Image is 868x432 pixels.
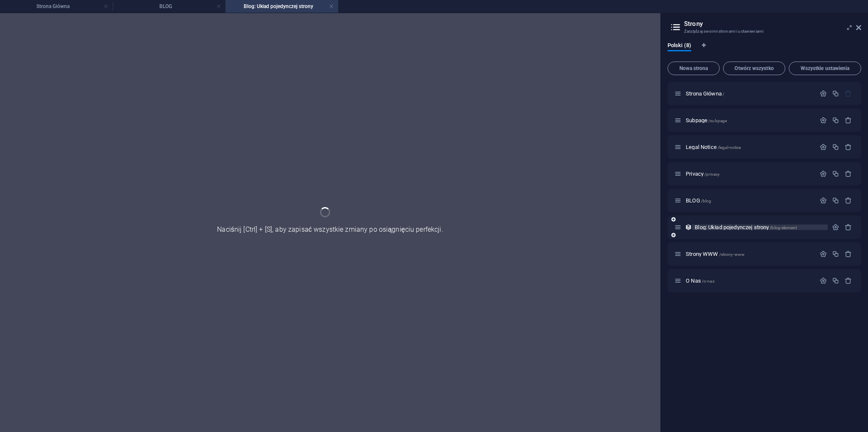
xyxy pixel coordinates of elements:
[845,224,852,231] div: Usuń
[668,42,861,58] div: Zakładki językowe
[683,278,815,283] div: O Nas/o-nas
[701,199,712,203] span: /blog
[683,118,815,123] div: Subpage/subpage
[820,90,827,97] div: Ustawienia
[668,62,720,75] button: Nowa strona
[845,90,852,97] div: Strony startowej nie można usunąć
[686,171,720,177] span: Kliknij, aby otworzyć stronę
[683,91,815,96] div: Strona Główna/
[686,251,745,257] span: Strony WWW
[789,62,861,75] button: Wszystkie ustawienia
[723,62,785,75] button: Otwórz wszystko
[718,145,741,150] span: /legal-notice
[225,2,338,11] h4: Blog: Układ pojedynczej strony
[845,250,852,258] div: Usuń
[832,197,839,204] div: Duplikuj
[832,224,839,231] div: Ustawienia
[692,224,828,230] div: Blog: Układ pojedynczej strony/blog-element
[770,225,797,230] span: /blog-element
[820,170,827,177] div: Ustawienia
[683,144,815,150] div: Legal Notice/legal-notice
[832,170,839,177] div: Duplikuj
[683,198,815,203] div: BLOG/blog
[113,2,225,11] h4: BLOG
[845,117,852,124] div: Usuń
[683,251,815,257] div: Strony WWW/strony-www
[668,40,691,52] span: Polski (8)
[719,252,745,257] span: /strony-www
[686,144,741,150] span: Legal Notice
[686,90,724,97] span: Strona Główna
[832,90,839,97] div: Duplikuj
[685,224,692,231] div: Ten układ jest używany jako szablon dla wszystkich elementów (np. wpisu na blogu) z tej kolekcji....
[708,118,727,123] span: /subpage
[820,197,827,204] div: Ustawienia
[845,277,852,284] div: Usuń
[832,117,839,124] div: Duplikuj
[820,250,827,258] div: Ustawienia
[832,143,839,151] div: Duplikuj
[683,171,815,177] div: Privacy/privacy
[695,224,797,230] span: Blog: Układ pojedynczej strony
[686,117,727,123] span: Subpage
[671,66,716,71] span: Nowa strona
[832,250,839,258] div: Duplikuj
[820,117,827,124] div: Ustawienia
[793,66,857,71] span: Wszystkie ustawienia
[702,279,715,283] span: /o-nas
[684,20,861,28] h2: Strony
[820,277,827,284] div: Ustawienia
[845,143,852,151] div: Usuń
[820,143,827,151] div: Ustawienia
[727,66,782,71] span: Otwórz wszystko
[845,197,852,204] div: Usuń
[704,172,720,177] span: /privacy
[686,197,711,204] span: BLOG
[684,28,844,35] h3: Zarządzaj swoimi stronami i ustawieniami
[686,278,715,284] span: Kliknij, aby otworzyć stronę
[723,92,724,96] span: /
[832,277,839,284] div: Duplikuj
[845,170,852,177] div: Usuń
